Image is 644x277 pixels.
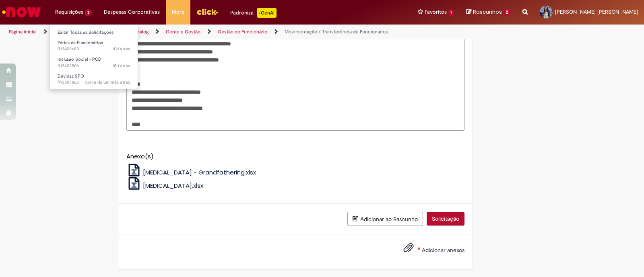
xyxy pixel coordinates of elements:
span: 10d atrás [112,46,130,52]
span: 2 [503,9,510,16]
a: Aberto R13307863 : Dúvidas SPO [50,72,138,87]
span: 1 [448,9,454,16]
a: Página inicial [9,29,37,35]
span: More [172,8,184,16]
a: Gestão do Funcionário [218,29,267,35]
a: Gente e Gestão [166,29,200,35]
h5: Anexo(s) [126,153,464,160]
button: Adicionar ao Rascunho [347,212,423,226]
span: Despesas Corporativas [104,8,160,16]
a: [MEDICAL_DATA].xlsx [126,181,204,190]
a: Aberto R13426806 : Inclusão Social - PCD [50,55,138,70]
button: Solicitação [427,212,464,226]
img: click_logo_yellow_360x200.png [196,6,218,18]
time: 19/08/2025 08:19:16 [112,63,130,69]
span: [MEDICAL_DATA] - Grandfathering.xlsx [143,168,256,176]
span: Férias de Funcionários [58,40,103,46]
span: Rascunhos [473,8,502,16]
span: R13428680 [58,46,130,52]
button: Adicionar anexos [401,240,416,259]
a: Rascunhos [466,8,510,16]
ul: Trilhas de página [6,25,423,39]
time: 19/08/2025 13:48:17 [112,46,130,52]
span: R13307863 [58,79,130,86]
a: Movimentação / Transferência de Funcionários [285,29,388,35]
p: +GenAi [257,8,277,18]
span: [MEDICAL_DATA].xlsx [143,181,203,190]
a: Exibir Todas as Solicitações [50,28,138,37]
span: Inclusão Social - PCD [58,56,101,62]
span: Requisições [55,8,83,16]
span: Favoritos [425,8,447,16]
time: 20/07/2025 20:59:06 [85,79,130,85]
span: R13426806 [58,63,130,69]
span: 3 [85,9,92,16]
a: Aberto R13428680 : Férias de Funcionários [50,39,138,53]
span: Dúvidas SPO [58,73,84,79]
span: cerca de um mês atrás [85,79,130,85]
span: 10d atrás [112,63,130,69]
span: [PERSON_NAME] [PERSON_NAME] [555,8,638,15]
div: Padroniza [230,8,277,18]
a: [MEDICAL_DATA] - Grandfathering.xlsx [126,168,256,176]
span: Adicionar anexos [422,246,464,254]
img: ServiceNow [1,4,42,20]
ul: Requisições [49,24,138,89]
